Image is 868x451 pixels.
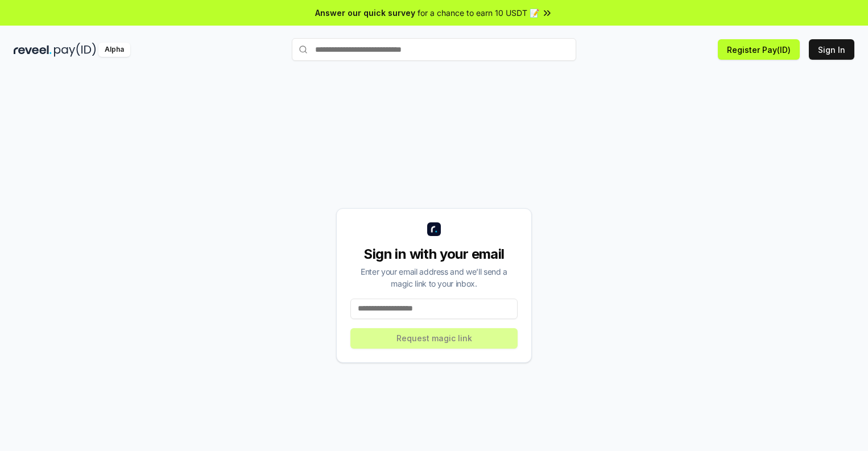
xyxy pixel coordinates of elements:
div: Alpha [98,43,130,57]
span: for a chance to earn 10 USDT 📝 [418,7,539,19]
img: reveel_dark [14,43,52,57]
span: Answer our quick survey [315,7,415,19]
div: Enter your email address and we’ll send a magic link to your inbox. [350,266,518,289]
button: Sign In [809,39,854,60]
img: logo_small [427,222,441,236]
button: Register Pay(ID) [718,39,800,60]
div: Sign in with your email [350,245,518,263]
img: pay_id [54,43,96,57]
